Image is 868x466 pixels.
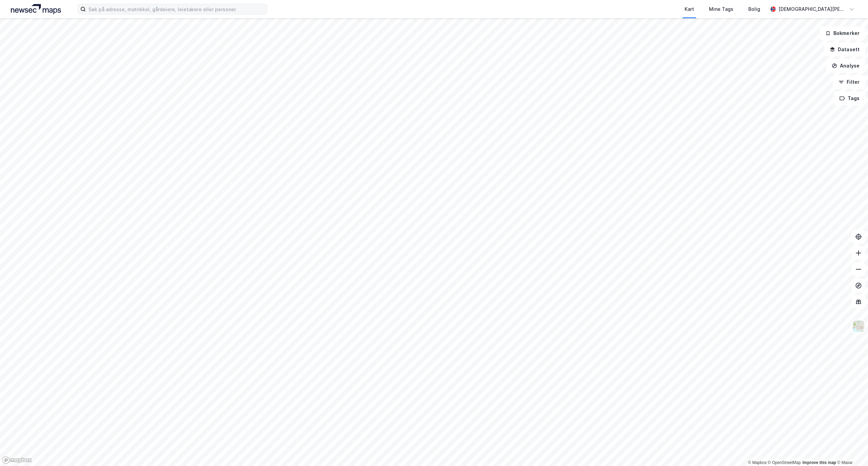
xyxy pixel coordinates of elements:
[11,4,61,14] img: logo.a4113a55bc3d86da70a041830d287a7e.svg
[748,460,767,465] a: Mapbox
[820,26,865,40] button: Bokmerker
[768,460,801,465] a: OpenStreetMap
[709,5,733,13] div: Mine Tags
[834,92,865,105] button: Tags
[833,75,865,89] button: Filter
[778,5,846,13] div: [DEMOGRAPHIC_DATA][PERSON_NAME]
[748,5,760,13] div: Bolig
[824,43,865,56] button: Datasett
[2,456,32,464] a: Mapbox homepage
[826,59,865,73] button: Analyse
[86,4,267,14] input: Søk på adresse, matrikkel, gårdeiere, leietakere eller personer
[852,320,865,333] img: Z
[803,460,836,465] a: Improve this map
[834,433,868,466] iframe: Chat Widget
[834,433,868,466] div: Kontrollprogram for chat
[685,5,694,13] div: Kart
